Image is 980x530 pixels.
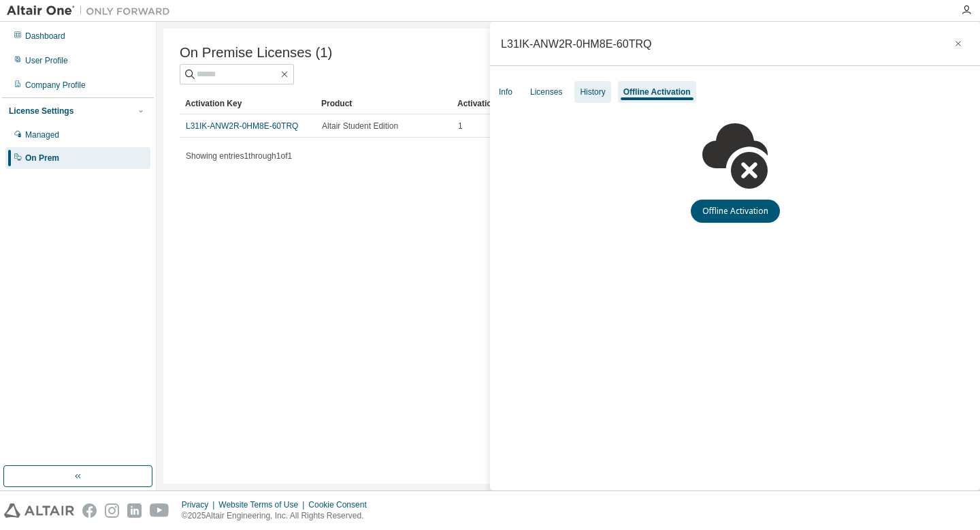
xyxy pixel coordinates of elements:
[322,121,398,131] span: Altair Student Edition
[691,200,780,223] button: Offline Activation
[457,93,583,114] div: Activation Allowed
[321,93,446,114] div: Product
[180,45,332,61] span: On Premise Licenses (1)
[82,503,97,518] img: facebook.svg
[499,87,512,97] div: Info
[150,503,169,518] img: youtube.svg
[580,87,605,97] div: History
[530,87,562,97] div: Licenses
[186,151,292,161] span: Showing entries 1 through 1 of 1
[182,510,375,522] p: © 2025 Altair Engineering, Inc. All Rights Reserved.
[185,93,310,114] div: Activation Key
[186,121,298,131] a: L31IK-ANW2R-0HM8E-60TRQ
[105,503,119,518] img: instagram.svg
[25,153,59,163] div: On Prem
[458,121,463,131] span: 1
[9,106,73,116] div: License Settings
[308,499,374,510] div: Cookie Consent
[25,80,86,91] div: Company Profile
[501,38,652,49] div: L31IK-ANW2R-0HM8E-60TRQ
[4,503,74,518] img: altair_logo.svg
[127,503,142,518] img: linkedin.svg
[25,55,68,66] div: User Profile
[7,4,177,18] img: Altair One
[25,129,59,140] div: Managed
[25,31,65,42] div: Dashboard
[623,87,691,97] div: Offline Activation
[218,499,308,510] div: Website Terms of Use
[182,499,218,510] div: Privacy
